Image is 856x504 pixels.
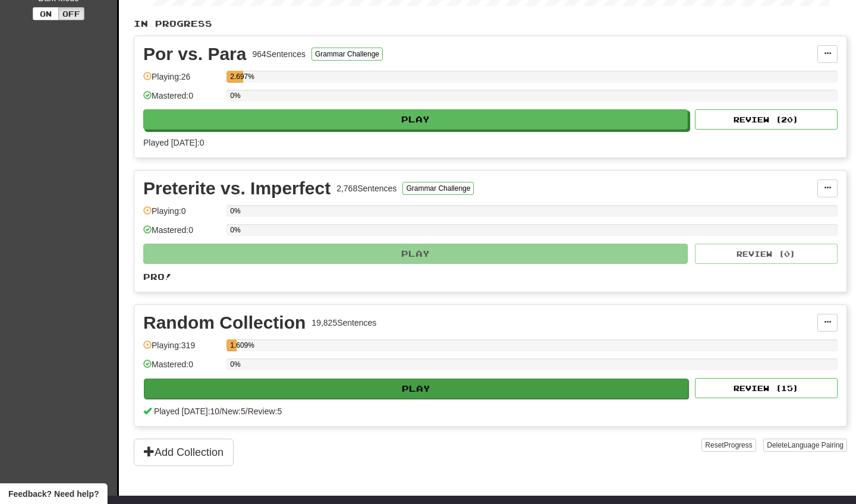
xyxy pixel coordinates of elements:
[143,224,221,244] div: Mastered: 0
[8,488,99,500] span: Open feedback widget
[222,407,246,416] span: New: 5
[144,379,688,399] button: Play
[143,179,331,197] div: Preterite vs. Imperfect
[763,439,847,452] button: DeleteLanguage Pairing
[311,317,376,329] div: 19,825 Sentences
[143,244,688,264] button: Play
[143,71,221,90] div: Playing: 26
[724,441,753,449] span: Progress
[143,272,172,282] span: Pro!
[788,441,844,449] span: Language Pairing
[143,339,221,359] div: Playing: 319
[252,48,306,60] div: 964 Sentences
[336,182,396,194] div: 2,768 Sentences
[143,138,204,147] span: Played [DATE]: 0
[695,378,838,398] button: Review (15)
[143,358,221,378] div: Mastered: 0
[402,182,474,195] button: Grammar Challenge
[695,244,838,264] button: Review (0)
[154,407,219,416] span: Played [DATE]: 10
[248,407,282,416] span: Review: 5
[695,109,838,130] button: Review (20)
[701,439,756,452] button: ResetProgress
[134,439,234,466] button: Add Collection
[143,109,688,130] button: Play
[246,407,248,416] span: /
[143,314,306,332] div: Random Collection
[230,339,236,351] div: 1.609%
[311,48,383,61] button: Grammar Challenge
[143,45,246,63] div: Por vs. Para
[33,7,59,20] button: On
[58,7,84,20] button: Off
[219,407,222,416] span: /
[230,71,243,83] div: 2.697%
[143,205,221,225] div: Playing: 0
[134,18,847,30] p: In Progress
[143,90,221,109] div: Mastered: 0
